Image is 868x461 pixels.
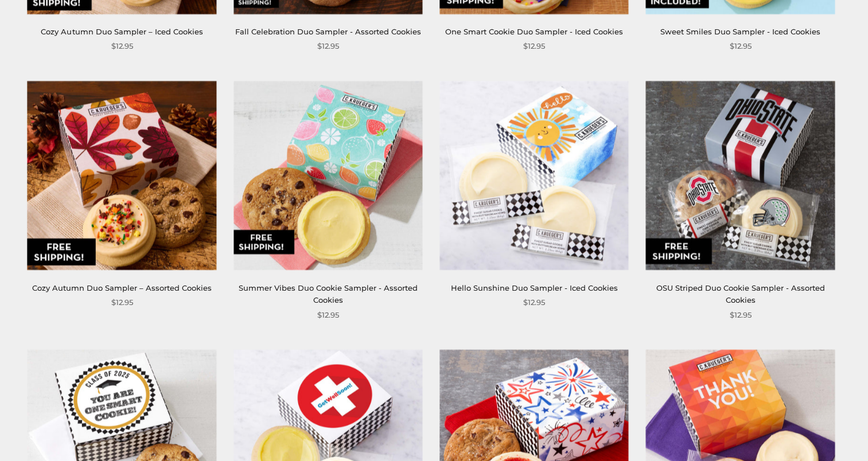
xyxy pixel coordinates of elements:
a: One Smart Cookie Duo Sampler - Iced Cookies [445,27,623,36]
span: $12.95 [111,296,133,308]
span: $12.95 [317,40,339,52]
span: $12.95 [729,40,751,52]
img: Cozy Autumn Duo Sampler – Assorted Cookies [28,81,216,269]
a: Cozy Autumn Duo Sampler – Assorted Cookies [32,283,212,292]
a: Fall Celebration Duo Sampler - Assorted Cookies [235,27,421,36]
span: $12.95 [729,308,751,321]
span: $12.95 [523,296,545,308]
span: $12.95 [111,40,133,52]
a: OSU Striped Duo Cookie Sampler - Assorted Cookies [656,283,824,304]
a: Cozy Autumn Duo Sampler – Iced Cookies [41,27,203,36]
img: OSU Striped Duo Cookie Sampler - Assorted Cookies [646,81,835,269]
a: Hello Sunshine Duo Sampler - Iced Cookies [451,283,618,292]
span: $12.95 [523,40,545,52]
iframe: Sign Up via Text for Offers [9,417,119,452]
img: Summer Vibes Duo Cookie Sampler - Assorted Cookies [233,81,422,269]
a: Sweet Smiles Duo Sampler - Iced Cookies [660,27,820,36]
img: Hello Sunshine Duo Sampler - Iced Cookies [439,81,628,269]
a: Summer Vibes Duo Cookie Sampler - Assorted Cookies [239,283,418,304]
span: $12.95 [317,308,339,321]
